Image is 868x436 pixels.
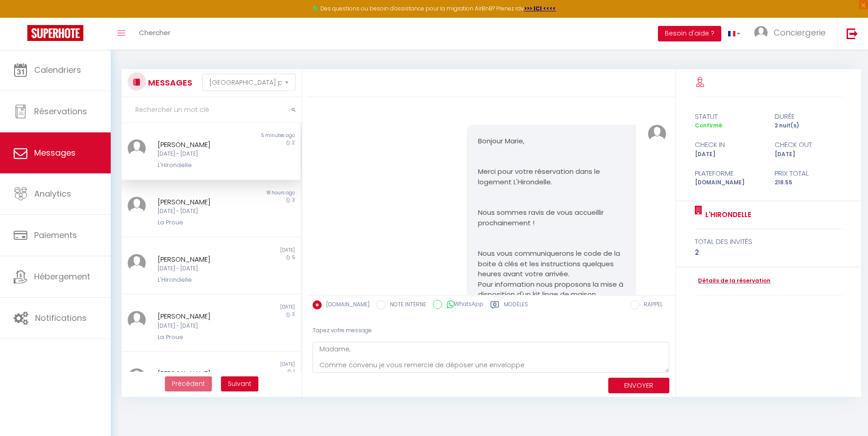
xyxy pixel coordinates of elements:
p: Bonjour Marie, [478,136,625,147]
span: Paiements [34,229,77,241]
a: Détails de la réservation [695,277,770,285]
img: ... [128,139,146,157]
div: [DATE] [211,247,300,254]
div: [DATE] [211,361,300,368]
img: logout [847,28,858,39]
p: Nous sommes ravis de vous accueillir prochainement ! [478,208,625,228]
input: Rechercher un mot clé [122,97,302,123]
img: ... [648,125,666,143]
div: L'Hirondelle [158,275,250,284]
span: Suivant [228,379,252,388]
button: Besoin d'aide ? [658,26,721,41]
div: [DATE] - [DATE] [158,150,250,158]
a: ... Conciergerie [747,18,837,50]
img: ... [128,197,146,215]
h3: MESSAGES [146,72,192,93]
div: 18 hours ago [211,189,300,197]
button: Next [221,376,258,392]
span: 1 [293,368,295,375]
div: [DATE] - [DATE] [158,207,250,216]
span: 5 [292,254,295,261]
span: Conciergerie [774,27,826,38]
div: [DATE] [769,150,848,159]
div: Prix total [769,168,848,179]
span: 3 [292,197,295,203]
div: [DOMAIN_NAME] [689,178,769,187]
span: Calendriers [34,64,81,76]
label: NOTE INTERNE [385,300,426,310]
div: 2 nuit(s) [769,122,848,130]
div: [DATE] - [DATE] [158,322,250,330]
div: 218.55 [769,178,848,187]
div: [PERSON_NAME] [158,197,250,208]
img: Super Booking [27,25,83,41]
div: 5 minutes ago [211,132,300,139]
label: Modèles [504,300,528,312]
div: durée [769,111,848,122]
span: Analytics [34,188,71,199]
div: Tapez votre message [313,319,669,342]
span: Confirmé [695,122,722,129]
img: ... [128,368,146,386]
span: Précédent [172,379,205,388]
span: Hébergement [34,271,90,282]
span: 2 [292,139,295,146]
span: 3 [292,311,295,318]
div: 2 [695,247,843,258]
button: ENVOYER [608,378,669,394]
span: Chercher [139,28,170,37]
p: Pour information nous proposons la mise à disposition d'un kit linge de maison comprenant une par... [478,279,625,351]
div: La Proue [158,333,250,342]
label: [DOMAIN_NAME] [322,300,370,310]
span: Notifications [35,312,87,324]
div: [DATE] - [DATE] [158,264,250,273]
span: Réservations [34,106,87,117]
span: Messages [34,147,76,158]
div: L'Hirondelle [158,161,250,170]
a: L'Hirondelle [702,209,751,220]
label: RAPPEL [639,300,663,310]
div: [DATE] [211,304,300,311]
div: [DATE] [689,150,769,159]
div: [PERSON_NAME] [158,139,250,150]
a: >>> ICI <<<< [524,5,556,12]
img: ... [754,26,768,40]
img: ... [128,311,146,329]
div: [PERSON_NAME] [158,254,250,265]
div: check out [769,139,848,150]
div: check in [689,139,769,150]
div: [PERSON_NAME] [158,368,250,379]
div: La Proue [158,218,250,227]
div: total des invités [695,236,843,247]
button: Previous [165,376,212,392]
div: statut [689,111,769,122]
a: Chercher [132,18,177,50]
p: Nous vous communiquerons le code de la boite à clés et les instructions quelques heures avant vot... [478,248,625,279]
label: WhatsApp [442,300,483,310]
div: Plateforme [689,168,769,179]
div: [PERSON_NAME] [158,311,250,322]
p: Merci pour votre réservation dans le logement L'Hirondelle. [478,167,625,187]
img: ... [128,254,146,272]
